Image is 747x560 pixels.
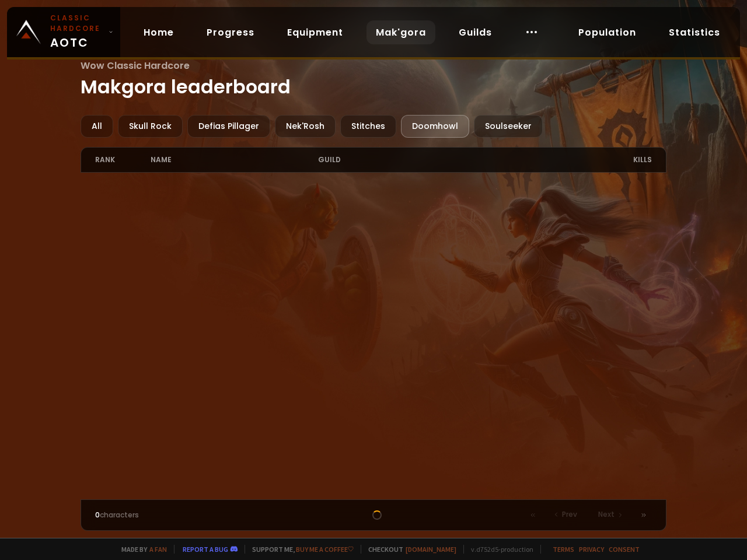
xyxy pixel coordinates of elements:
[183,545,228,554] a: Report a bug
[406,545,456,554] a: [DOMAIN_NAME]
[278,20,352,44] a: Equipment
[553,545,574,554] a: Terms
[463,545,533,554] span: v. d752d5 - production
[114,545,167,554] span: Made by
[81,58,667,73] span: Wow Classic Hardcore
[95,148,151,172] div: rank
[659,20,729,44] a: Statistics
[579,545,604,554] a: Privacy
[596,148,652,172] div: kills
[318,148,596,172] div: guild
[95,510,100,520] span: 0
[50,13,104,51] span: AOTC
[598,509,615,520] span: Next
[569,20,645,44] a: Population
[449,20,501,44] a: Guilds
[296,545,354,554] a: Buy me a coffee
[118,115,183,138] div: Skull Rock
[197,20,264,44] a: Progress
[149,545,167,554] a: a fan
[151,148,317,172] div: name
[187,115,270,138] div: Defias Pillager
[81,58,667,101] h1: Makgora leaderboard
[134,20,183,44] a: Home
[609,545,640,554] a: Consent
[474,115,543,138] div: Soulseeker
[245,545,354,554] span: Support me,
[275,115,336,138] div: Nek'Rosh
[361,545,456,554] span: Checkout
[366,20,435,44] a: Mak'gora
[95,510,235,520] div: characters
[50,13,104,34] small: Classic Hardcore
[562,509,577,520] span: Prev
[340,115,396,138] div: Stitches
[7,7,120,57] a: Classic HardcoreAOTC
[401,115,469,138] div: Doomhowl
[81,115,113,138] div: All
